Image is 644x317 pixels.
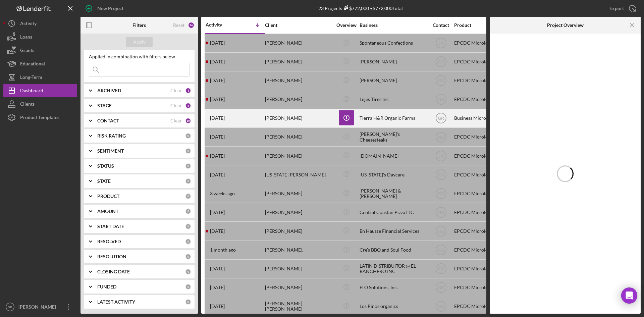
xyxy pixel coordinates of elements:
[438,41,444,46] text: JM
[360,53,427,71] div: [PERSON_NAME]
[454,53,521,71] div: EPCDC Microloan
[342,5,369,11] div: $772,000
[8,305,12,309] text: GR
[97,209,118,214] b: AMOUNT
[609,2,624,15] div: Export
[185,193,191,199] div: 0
[3,30,77,44] button: Loans
[20,17,37,32] div: Activity
[210,247,236,253] time: 2025-07-24 17:57
[210,134,225,140] time: 2025-08-23 05:05
[454,260,521,278] div: EPCDC Microloan
[20,97,35,112] div: Clients
[360,203,427,221] div: Central Coastan Pizza LLC
[265,147,332,165] div: [PERSON_NAME]
[210,40,225,46] time: 2025-09-02 03:47
[438,248,444,253] text: GS
[20,30,32,45] div: Loans
[97,118,119,123] b: CONTACT
[185,148,191,154] div: 0
[438,191,444,196] text: GS
[438,267,444,271] text: GS
[80,2,130,15] button: New Project
[185,299,191,305] div: 0
[438,304,444,309] text: GS
[454,298,521,315] div: EPCDC Microloan
[454,109,521,127] div: Business Microloan
[360,298,427,315] div: Los Pinos organics
[265,53,332,71] div: [PERSON_NAME]
[265,184,332,202] div: [PERSON_NAME]
[265,203,332,221] div: [PERSON_NAME]
[454,147,521,165] div: EPCDC Microloan
[454,203,521,221] div: EPCDC Microloan
[170,103,182,108] div: Clear
[265,260,332,278] div: [PERSON_NAME]
[438,116,444,121] text: GR
[20,57,45,72] div: Educational
[97,178,111,184] b: STATE
[132,22,146,28] b: Filters
[20,111,59,126] div: Product Templates
[210,210,225,215] time: 2025-08-08 01:03
[360,147,427,165] div: [DOMAIN_NAME]
[621,287,637,304] div: Open Intercom Messenger
[20,84,43,99] div: Dashboard
[210,228,225,234] time: 2025-08-07 21:53
[454,166,521,183] div: EPCDC Microloan
[97,254,126,259] b: RESOLUTION
[185,163,191,169] div: 0
[360,72,427,90] div: [PERSON_NAME]
[206,22,235,28] div: Activity
[210,59,225,64] time: 2025-09-01 22:14
[210,304,225,309] time: 2025-07-01 04:14
[454,184,521,202] div: EPCDC Microloan
[3,17,77,30] button: Activity
[265,222,332,240] div: [PERSON_NAME]
[360,34,427,52] div: Spontaneous Confections
[3,84,77,97] button: Dashboard
[360,260,427,278] div: LATIN DISTRIBUITOR @ EL RANCHERO INC
[360,166,427,183] div: [US_STATE]’s Daycare
[188,22,195,29] div: 16
[360,184,427,202] div: [PERSON_NAME] & [PERSON_NAME]
[547,22,584,28] b: Project Overview
[3,57,77,70] a: Educational
[210,78,225,83] time: 2025-08-28 20:25
[265,166,332,183] div: [US_STATE][PERSON_NAME]
[438,229,444,234] text: GS
[3,70,77,84] button: Long-Term
[3,111,77,124] button: Product Templates
[97,269,130,274] b: CLOSING DATE
[360,128,427,146] div: [PERSON_NAME]'s Cheesesteaks
[97,88,121,93] b: ARCHIVED
[265,72,332,90] div: [PERSON_NAME]
[454,91,521,108] div: EPCDC Microloan
[210,285,225,290] time: 2025-07-09 18:09
[97,133,126,139] b: RISK RATING
[89,54,190,59] div: Applied in combination with filters below
[265,128,332,146] div: [PERSON_NAME]
[170,118,182,123] div: Clear
[20,44,34,59] div: Grants
[454,241,521,259] div: EPCDC Microloan
[210,115,225,121] time: 2025-08-25 21:44
[185,284,191,290] div: 0
[210,266,225,271] time: 2025-07-17 21:33
[173,22,184,28] div: Reset
[438,210,444,215] text: GS
[185,208,191,214] div: 0
[185,223,191,229] div: 0
[265,22,332,28] div: Client
[438,60,444,64] text: GS
[185,269,191,275] div: 0
[454,22,521,28] div: Product
[133,37,146,47] div: Apply
[126,37,153,47] button: Apply
[360,22,427,28] div: Business
[17,300,60,315] div: [PERSON_NAME]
